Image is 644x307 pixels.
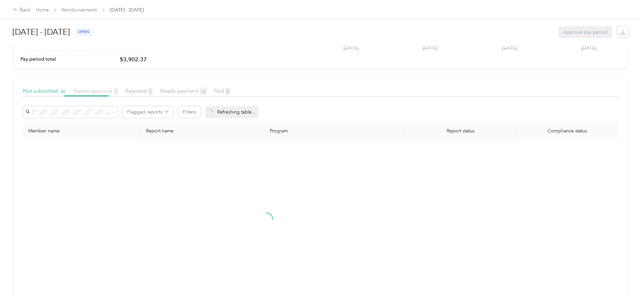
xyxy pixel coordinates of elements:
[205,106,258,118] div: Refreshing table...
[160,88,207,94] span: Needs payment
[62,7,97,13] a: Reimbursements
[122,106,173,118] button: Flagged reports
[606,269,644,307] iframe: Everlance-gr Chat Button Frame
[23,123,141,140] th: Member name
[12,24,70,40] h1: [DATE] - [DATE]
[178,106,201,118] button: Filters
[214,88,230,94] span: Paid
[120,55,147,64] p: $3,902.37
[75,28,93,36] span: open
[148,88,153,95] span: 1
[21,56,56,63] p: Pay period total
[28,128,135,134] div: Member name
[264,123,405,140] th: Program
[410,128,511,134] span: Report status
[59,88,66,95] span: 40
[200,88,207,95] span: 16
[36,7,49,13] a: Home
[522,128,612,134] span: Compliance status
[114,88,118,95] span: 0
[74,88,118,94] span: Needs approval
[23,88,66,94] span: Not submitted
[141,123,264,140] th: Report name
[13,6,31,14] div: Back
[110,6,144,13] span: [DATE] - [DATE]
[225,88,230,95] span: 0
[125,88,153,94] span: Rejected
